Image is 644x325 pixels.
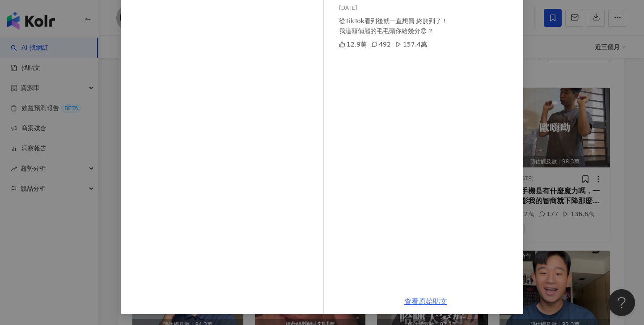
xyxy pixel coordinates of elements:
div: [DATE] [339,4,516,13]
div: 157.4萬 [395,39,427,49]
a: 查看原始貼文 [404,297,447,306]
div: 12.9萬 [339,39,367,49]
div: 492 [371,39,391,49]
div: 從TikTok看到後就一直想買 終於到了！ 我這頭俏麗的毛毛頭你給幾分😍？ [339,16,516,36]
